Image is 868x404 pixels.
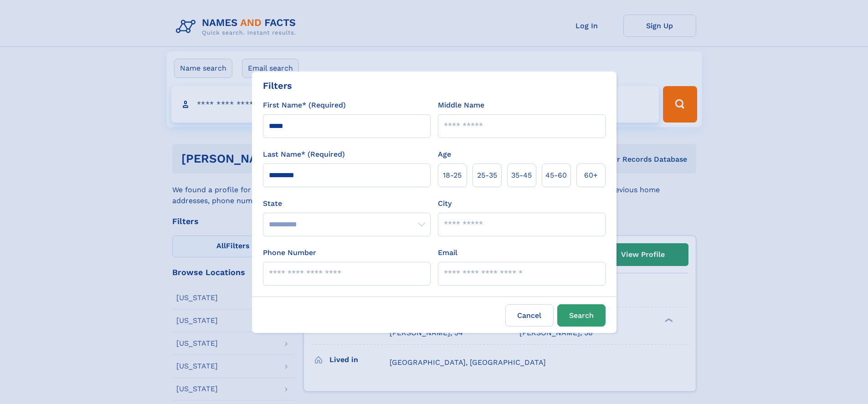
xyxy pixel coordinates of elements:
[438,198,452,209] label: City
[263,100,346,111] label: First Name* (Required)
[477,170,497,181] span: 25‑35
[263,198,431,209] label: State
[545,170,567,181] span: 45‑60
[443,170,462,181] span: 18‑25
[584,170,598,181] span: 60+
[438,100,484,111] label: Middle Name
[511,170,532,181] span: 35‑45
[263,79,292,92] div: Filters
[263,149,345,160] label: Last Name* (Required)
[438,149,451,160] label: Age
[263,247,316,258] label: Phone Number
[505,304,554,327] label: Cancel
[438,247,457,258] label: Email
[557,304,606,327] button: Search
